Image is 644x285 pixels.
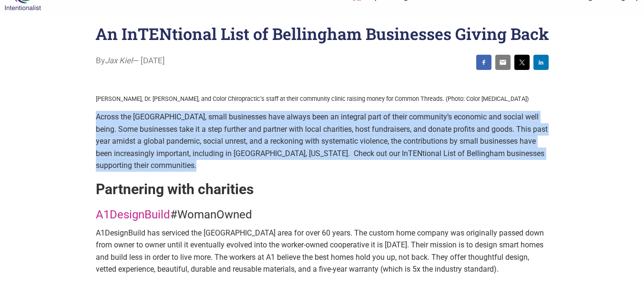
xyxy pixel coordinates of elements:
span: By — [DATE] [96,55,165,67]
a: A1DesignBuild [96,208,170,221]
h1: An InTENtional List of Bellingham Businesses Giving Back [95,23,549,44]
img: facebook sharing button [480,59,488,66]
strong: Partnering with charities [96,181,254,197]
i: Jax Kiel [105,56,133,65]
h4: #WomanOwned [96,207,549,223]
img: twitter sharing button [518,59,526,66]
img: linkedin sharing button [537,59,545,66]
sub: [PERSON_NAME], Dr. [PERSON_NAME], and Color Chiropractic’s staff at their community clinic raisin... [96,95,529,102]
p: Across the [GEOGRAPHIC_DATA], small businesses have always been an integral part of their communi... [96,111,549,172]
img: email sharing button [499,59,507,66]
p: A1DesignBuild has serviced the [GEOGRAPHIC_DATA] area for over 60 years. The custom home company ... [96,227,549,275]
